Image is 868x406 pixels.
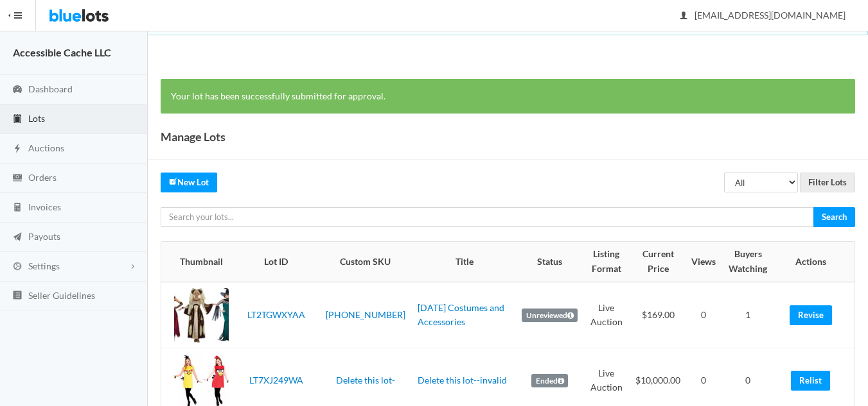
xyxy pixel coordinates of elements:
[630,242,686,282] th: Current Price
[418,375,507,385] a: Delete this lot--invalid
[11,232,24,244] ion-icon: paper plane
[418,302,504,328] a: [DATE] Costumes and Accessories
[234,242,319,282] th: Lot ID
[11,261,24,273] ion-icon: cog
[319,242,412,282] th: Custom SKU
[522,309,578,323] label: Unreviewed
[247,309,305,320] a: LT2TGWXYAA
[161,173,217,192] a: createNew Lot
[517,242,583,282] th: Status
[11,290,24,302] ion-icon: list box
[531,374,568,388] label: Ended
[686,242,721,282] th: Views
[326,309,405,320] a: [PHONE_NUMBER]
[161,127,226,146] h1: Manage Lots
[161,242,234,282] th: Thumbnail
[721,282,775,348] td: 1
[13,46,111,58] strong: Accessible Cache LLC
[28,231,60,242] span: Payouts
[11,84,24,96] ion-icon: speedometer
[28,172,57,183] span: Orders
[169,177,177,185] ion-icon: create
[171,89,845,104] p: Your lot has been successfully submitted for approval.
[680,10,846,21] span: [EMAIL_ADDRESS][DOMAIN_NAME]
[800,173,855,192] input: Filter Lots
[583,282,630,348] td: Live Auction
[677,10,690,22] ion-icon: person
[775,242,855,282] th: Actions
[28,290,95,301] span: Seller Guidelines
[28,142,64,153] span: Auctions
[249,375,303,385] a: LT7XJ249WA
[790,305,832,325] a: Revise
[630,282,686,348] td: $169.00
[28,83,73,94] span: Dashboard
[791,371,830,391] a: Relist
[28,113,45,124] span: Lots
[721,242,775,282] th: Buyers Watching
[336,375,395,385] a: Delete this lot-
[686,282,721,348] td: 0
[412,242,517,282] th: Title
[11,114,24,126] ion-icon: clipboard
[583,242,630,282] th: Listing Format
[28,201,61,212] span: Invoices
[813,207,855,227] input: Search
[11,143,24,155] ion-icon: flash
[28,260,60,271] span: Settings
[161,207,814,227] input: Search your lots...
[11,202,24,214] ion-icon: calculator
[11,173,24,185] ion-icon: cash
